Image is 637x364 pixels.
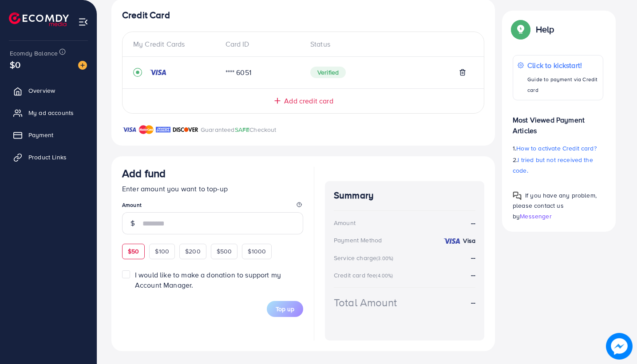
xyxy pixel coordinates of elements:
span: $500 [217,247,232,256]
strong: -- [471,297,475,308]
svg: record circle [133,68,142,77]
img: brand [173,124,198,135]
img: brand [139,124,154,135]
button: Top up [267,301,303,317]
span: $100 [155,247,169,256]
div: Card ID [218,39,304,49]
div: Service charge [334,253,396,262]
p: Help [536,24,554,35]
span: Verified [310,67,346,78]
a: Payment [7,126,90,144]
h4: Summary [334,190,475,201]
p: Enter amount you want to top-up [122,183,303,194]
img: credit [149,69,167,76]
div: Status [303,39,473,49]
img: image [606,333,633,360]
h4: Credit Card [122,10,484,21]
p: Guaranteed Checkout [201,124,277,135]
span: I tried but not received the code. [513,155,593,175]
small: (4.00%) [376,272,393,279]
img: Popup guide [513,21,529,37]
span: Top up [276,305,294,313]
span: $200 [185,247,201,256]
span: Ecomdy Balance [10,49,58,58]
span: Product Links [28,153,67,162]
div: My Credit Cards [133,39,218,49]
img: logo [9,12,69,26]
h3: Add fund [122,167,166,180]
span: $1000 [248,247,266,256]
img: brand [122,124,137,135]
img: menu [78,17,88,27]
div: Total Amount [334,295,397,310]
span: I would like to make a donation to support my Account Manager. [135,270,281,290]
strong: -- [471,253,475,262]
img: Popup guide [513,191,522,200]
a: My ad accounts [7,104,90,122]
p: Click to kickstart! [527,60,598,71]
a: Product Links [7,148,90,166]
span: Payment [28,131,53,139]
span: Messenger [520,211,551,220]
span: Add credit card [284,96,333,106]
img: image [78,61,87,70]
p: Most Viewed Payment Articles [513,107,603,136]
strong: Visa [463,236,475,245]
span: Overview [28,86,55,95]
span: $0 [10,58,20,71]
span: If you have any problem, please contact us by [513,191,597,220]
strong: -- [471,218,475,228]
legend: Amount [122,201,303,212]
div: Payment Method [334,236,382,245]
p: 1. [513,143,603,154]
img: brand [156,124,170,135]
span: My ad accounts [28,108,74,117]
p: 2. [513,154,603,176]
p: Guide to payment via Credit card [527,74,598,95]
a: Overview [7,82,90,99]
span: How to activate Credit card? [516,144,596,153]
small: (3.00%) [376,255,393,262]
strong: -- [471,270,475,280]
span: $50 [128,247,139,256]
span: SAFE [235,125,250,134]
img: credit [443,237,461,245]
div: Credit card fee [334,271,396,280]
div: Amount [334,218,356,227]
